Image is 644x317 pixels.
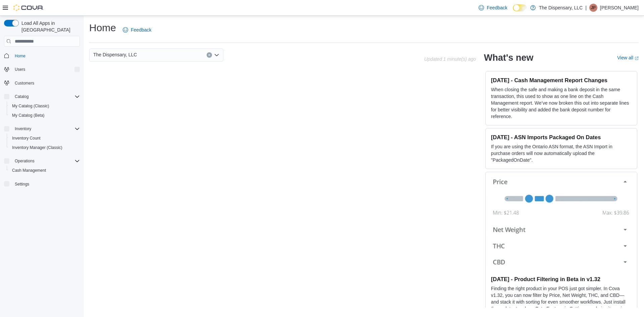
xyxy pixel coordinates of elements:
span: Users [12,65,80,73]
h3: [DATE] - ASN Imports Packaged On Dates [491,134,632,141]
button: My Catalog (Classic) [7,101,83,111]
a: Customers [12,79,37,87]
button: Operations [1,156,83,166]
button: Users [1,65,83,74]
a: Inventory Count [9,134,43,142]
button: Catalog [12,93,31,101]
input: Dark Mode [513,4,527,11]
button: Users [12,65,28,73]
button: Settings [1,179,83,189]
button: Catalog [1,92,83,101]
button: Customers [1,78,83,88]
p: [PERSON_NAME] [600,4,639,12]
h3: [DATE] - Cash Management Report Changes [491,77,632,84]
a: Settings [12,180,32,188]
svg: External link [635,56,639,60]
span: Inventory Manager (Classic) [12,145,62,150]
p: Updated 1 minute(s) ago [424,56,476,62]
span: My Catalog (Classic) [9,102,80,110]
span: Inventory Count [9,134,80,142]
a: My Catalog (Classic) [9,102,52,110]
span: My Catalog (Beta) [9,111,80,119]
a: Feedback [120,23,154,37]
span: Inventory [12,125,80,133]
span: Inventory [15,126,31,131]
span: Home [12,51,80,60]
span: Customers [12,79,80,87]
button: Inventory [12,125,34,133]
span: The Dispensary, LLC [93,51,137,59]
a: Home [12,52,28,60]
span: Settings [15,181,29,187]
img: Cova [13,4,44,11]
a: My Catalog (Beta) [9,111,47,119]
span: Settings [12,180,80,188]
span: Customers [15,81,34,86]
p: When closing the safe and making a bank deposit in the same transaction, this used to show as one... [491,86,632,120]
span: JP [591,4,596,12]
span: Inventory Manager (Classic) [9,144,80,152]
span: Operations [15,158,35,164]
button: My Catalog (Beta) [7,111,83,120]
p: If you are using the Ontario ASN format, the ASN Import in purchase orders will now automatically... [491,143,632,163]
span: Inventory Count [12,136,41,141]
button: Home [1,51,83,60]
h3: [DATE] - Product Filtering in Beta in v1.32 [491,276,632,282]
nav: Complex example [4,48,80,206]
a: View allExternal link [617,55,639,60]
button: Inventory Manager (Classic) [7,143,83,152]
button: Open list of options [214,52,219,58]
span: Catalog [15,94,29,99]
span: My Catalog (Classic) [12,103,49,109]
span: Load All Apps in [GEOGRAPHIC_DATA] [19,20,80,33]
a: Inventory Manager (Classic) [9,144,65,152]
a: Feedback [476,1,510,14]
span: Home [15,53,25,59]
span: My Catalog (Beta) [12,113,45,118]
span: Feedback [131,27,151,33]
p: | [585,4,587,12]
span: Dark Mode [513,11,513,12]
button: Operations [12,157,37,165]
button: Cash Management [7,166,83,175]
span: Cash Management [12,168,46,173]
button: Inventory Count [7,134,83,143]
a: Cash Management [9,166,49,174]
div: Jeremiah Pendleton [589,4,597,12]
button: Clear input [207,52,212,58]
span: Cash Management [9,166,80,174]
span: Catalog [12,93,80,101]
span: Feedback [487,4,507,11]
span: Operations [12,157,80,165]
button: Inventory [1,124,83,134]
h1: Home [89,21,116,35]
span: Users [15,67,25,72]
p: The Dispensary, LLC [539,4,583,12]
em: Beta Features [535,306,565,311]
h2: What's new [484,52,533,63]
